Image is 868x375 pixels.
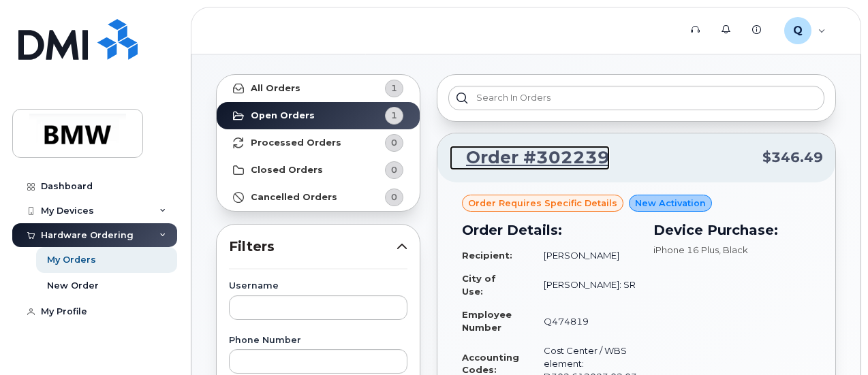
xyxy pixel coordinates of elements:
iframe: Messenger Launcher [809,316,858,365]
span: Order requires Specific details [468,197,617,210]
strong: Employee Number [462,309,512,333]
span: $346.49 [762,148,823,167]
strong: Processed Orders [251,137,341,148]
span: 0 [391,163,397,176]
a: Cancelled Orders0 [217,184,420,211]
td: Q474819 [531,303,637,339]
strong: Open Orders [251,110,315,121]
span: New Activation [635,197,706,210]
span: Q [793,22,803,39]
span: iPhone 16 Plus [653,244,719,255]
strong: Cancelled Orders [251,192,337,203]
strong: All Orders [251,83,300,94]
span: 1 [391,109,397,122]
a: Closed Orders0 [217,157,420,184]
span: 0 [391,191,397,203]
span: , Black [719,244,748,255]
strong: Recipient: [462,250,512,261]
div: Q474819 [775,17,835,44]
td: [PERSON_NAME]: SR [531,267,637,303]
h3: Device Purchase: [653,220,811,240]
span: 0 [391,136,397,149]
a: Open Orders1 [217,102,420,129]
input: Search in orders [448,86,824,110]
a: All Orders1 [217,75,420,102]
strong: City of Use: [462,273,496,297]
span: 1 [391,82,397,95]
td: [PERSON_NAME] [531,244,637,267]
a: Order #302239 [450,146,610,170]
a: Processed Orders0 [217,129,420,157]
label: Phone Number [229,336,407,345]
strong: Closed Orders [251,165,323,176]
span: Filters [229,237,397,257]
h3: Order Details: [462,220,637,240]
label: Username [229,282,407,291]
